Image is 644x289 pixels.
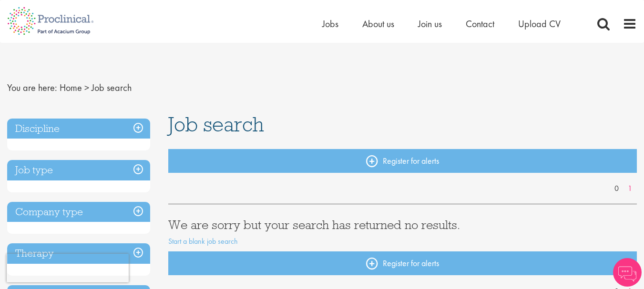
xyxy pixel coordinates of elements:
a: 0 [610,183,624,194]
h3: We are sorry but your search has returned no results. [168,219,637,231]
span: > [84,81,89,94]
a: Contact [466,18,494,30]
iframe: reCAPTCHA [7,254,129,282]
span: You are here: [7,81,57,94]
h3: Company type [7,202,150,222]
a: 1 [623,183,637,194]
span: Job search [168,111,264,137]
h3: Therapy [7,243,150,264]
a: Register for alerts [168,149,637,173]
h3: Job type [7,160,150,180]
a: Register for alerts [168,251,637,275]
a: Upload CV [518,18,561,30]
a: Join us [418,18,442,30]
a: breadcrumb link [60,81,82,94]
h3: Discipline [7,119,150,139]
a: About us [362,18,394,30]
span: Job search [92,81,132,94]
img: Chatbot [613,258,642,287]
a: Jobs [322,18,338,30]
a: Start a blank job search [168,236,238,246]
